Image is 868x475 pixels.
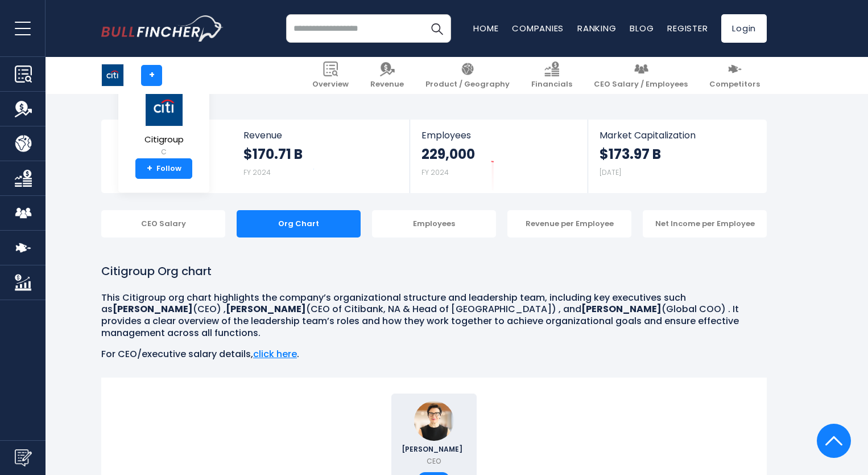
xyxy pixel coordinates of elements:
[600,167,621,177] small: [DATE]
[226,302,306,316] b: [PERSON_NAME]
[253,347,297,361] a: click here
[630,22,654,34] a: Blog
[581,302,662,316] b: [PERSON_NAME]
[101,292,767,339] p: This Citigroup org chart highlights the company’s organizational structure and leadership team, i...
[113,302,193,316] b: [PERSON_NAME]
[144,88,184,126] img: C logo
[643,210,767,237] div: Net Income per Employee
[507,210,631,237] div: Revenue per Employee
[524,57,579,94] a: Financials
[588,120,766,193] a: Market Capitalization $173.97 B [DATE]
[363,57,411,94] a: Revenue
[410,120,587,193] a: Employees 229,000 FY 2024
[102,64,123,86] img: C logo
[144,135,184,145] span: Citigroup
[594,80,688,89] span: CEO Salary / Employees
[600,145,661,163] strong: $173.97 B
[143,88,184,159] a: Citigroup C
[402,446,466,453] span: [PERSON_NAME]
[232,120,410,193] a: Revenue $170.71 B FY 2024
[587,57,695,94] a: CEO Salary / Employees
[577,22,616,34] a: Ranking
[305,57,356,94] a: Overview
[237,210,361,237] div: Org Chart
[135,158,192,179] a: +Follow
[370,80,404,89] span: Revenue
[243,167,271,177] small: FY 2024
[425,80,510,89] span: Product / Geography
[709,80,760,89] span: Competitors
[421,145,475,163] strong: 229,000
[531,80,572,89] span: Financials
[147,163,152,174] strong: +
[600,130,754,141] span: Market Capitalization
[101,210,225,237] div: CEO Salary
[414,401,454,441] img: Jane Fraser
[702,57,767,94] a: Competitors
[372,210,496,237] div: Employees
[427,456,441,466] p: CEO
[144,147,184,157] small: C
[101,263,767,280] h1: Citigroup Org chart
[243,130,399,141] span: Revenue
[101,15,224,42] a: Go to homepage
[721,14,767,43] a: Login
[243,145,303,163] strong: $170.71 B
[421,130,576,141] span: Employees
[512,22,564,34] a: Companies
[312,80,349,89] span: Overview
[101,349,767,361] p: For CEO/executive salary details, .
[419,57,516,94] a: Product / Geography
[423,14,451,43] button: Search
[421,167,449,177] small: FY 2024
[141,65,162,86] a: +
[101,15,224,42] img: bullfincher logo
[473,22,498,34] a: Home
[667,22,708,34] a: Register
